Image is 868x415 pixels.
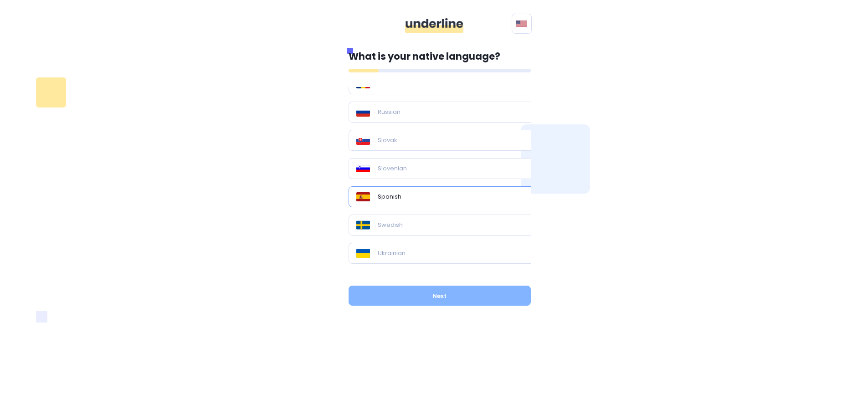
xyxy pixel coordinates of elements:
[378,220,403,230] p: Swedish
[356,164,370,173] img: Flag_of_Slovenia.svg
[516,20,527,27] img: svg+xml;base64,PHN2ZyB4bWxucz0iaHR0cDovL3d3dy53My5vcmcvMjAwMC9zdmciIHhtbG5zOnhsaW5rPSJodHRwOi8vd3...
[349,49,531,64] p: What is your native language?
[378,164,407,173] p: Slovenian
[378,136,397,145] p: Slovak
[356,136,370,145] img: Flag_of_Slovakia.svg
[349,286,531,306] button: Next
[356,108,370,117] img: Flag_of_Russia.svg
[378,108,401,117] p: Russian
[378,192,401,201] p: Spanish
[356,249,370,258] img: Flag_of_Ukraine.svg
[356,192,370,201] img: Flag_of_Spain.svg
[405,18,463,33] img: ddgMu+Zv+CXDCfumCWfsmuPlDdRfDDxAd9LAAAAAAElFTkSuQmCC
[356,220,370,230] img: Flag_of_Sweden.svg
[378,249,406,258] p: Ukrainian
